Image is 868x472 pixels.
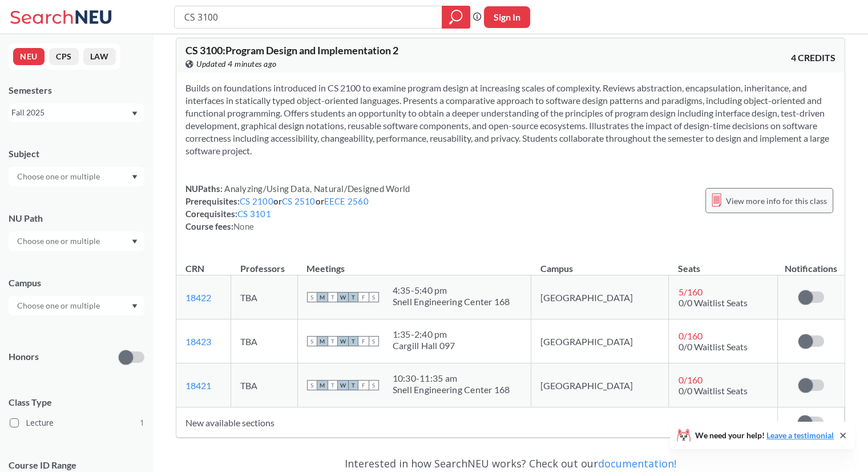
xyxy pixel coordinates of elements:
[348,380,358,390] span: T
[231,319,297,363] td: TBA
[9,277,144,289] div: Campus
[369,380,379,390] span: S
[317,292,328,302] span: M
[140,417,144,429] span: 1
[338,292,348,302] span: W
[369,292,379,302] span: S
[791,51,835,64] span: 4 CREDITS
[196,58,277,70] span: Updated 4 minutes ago
[393,384,510,395] div: Snell Engineering Center 168
[233,221,254,231] span: None
[231,251,297,275] th: Professors
[185,262,204,275] div: CRN
[9,396,144,409] span: Class Type
[324,196,369,206] a: EECE 2560
[328,380,338,390] span: T
[49,48,79,65] button: CPS
[11,299,107,313] input: Choose one or multiple
[766,430,834,440] a: Leave a testimonial
[338,380,348,390] span: W
[240,196,273,206] a: CS 2100
[358,380,369,390] span: F
[231,275,297,319] td: TBA
[132,304,138,309] svg: Dropdown arrow
[185,182,410,233] div: NUPaths: Prerequisites: or or Corequisites: Course fees:
[9,212,144,225] div: NU Path
[11,170,107,183] input: Choose one or multiple
[338,336,348,346] span: W
[185,292,211,303] a: 18422
[678,374,702,385] span: 0 / 160
[231,363,297,407] td: TBA
[185,336,211,347] a: 18423
[9,350,39,363] p: Honors
[237,209,271,219] a: CS 3101
[358,336,369,346] span: F
[317,380,328,390] span: M
[83,48,116,65] button: LAW
[484,6,530,28] button: Sign In
[9,231,144,251] div: Dropdown arrow
[449,9,463,25] svg: magnifying glass
[695,431,834,439] span: We need your help!
[132,111,138,116] svg: Dropdown arrow
[393,296,510,307] div: Snell Engineering Center 168
[531,251,669,275] th: Campus
[9,459,144,472] p: Course ID Range
[777,251,844,275] th: Notifications
[328,292,338,302] span: T
[10,415,144,430] label: Lecture
[185,44,398,57] span: CS 3100 : Program Design and Implementation 2
[11,106,131,119] div: Fall 2025
[9,147,144,160] div: Subject
[531,275,669,319] td: [GEOGRAPHIC_DATA]
[297,251,531,275] th: Meetings
[223,183,410,194] span: Analyzing/Using Data, Natural/Designed World
[132,239,138,244] svg: Dropdown arrow
[678,286,702,297] span: 5 / 160
[9,84,144,97] div: Semesters
[669,251,778,275] th: Seats
[13,48,45,65] button: NEU
[185,82,835,157] section: Builds on foundations introduced in CS 2100 to examine program design at increasing scales of com...
[598,457,676,470] a: documentation!
[9,167,144,186] div: Dropdown arrow
[358,292,369,302] span: F
[9,103,144,122] div: Fall 2025Dropdown arrow
[393,285,510,296] div: 4:35 - 5:40 pm
[678,330,702,341] span: 0 / 160
[11,234,107,248] input: Choose one or multiple
[183,7,434,27] input: Class, professor, course number, "phrase"
[185,380,211,391] a: 18421
[531,319,669,363] td: [GEOGRAPHIC_DATA]
[307,336,317,346] span: S
[442,6,470,29] div: magnifying glass
[393,340,455,351] div: Cargill Hall 097
[678,297,747,308] span: 0/0 Waitlist Seats
[307,380,317,390] span: S
[132,175,138,179] svg: Dropdown arrow
[307,292,317,302] span: S
[369,336,379,346] span: S
[678,341,747,352] span: 0/0 Waitlist Seats
[9,296,144,315] div: Dropdown arrow
[726,194,827,208] span: View more info for this class
[393,329,455,340] div: 1:35 - 2:40 pm
[348,336,358,346] span: T
[348,292,358,302] span: T
[678,385,747,396] span: 0/0 Waitlist Seats
[317,336,328,346] span: M
[393,373,510,384] div: 10:30 - 11:35 am
[328,336,338,346] span: T
[176,407,777,438] td: New available sections
[531,363,669,407] td: [GEOGRAPHIC_DATA]
[282,196,316,206] a: CS 2510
